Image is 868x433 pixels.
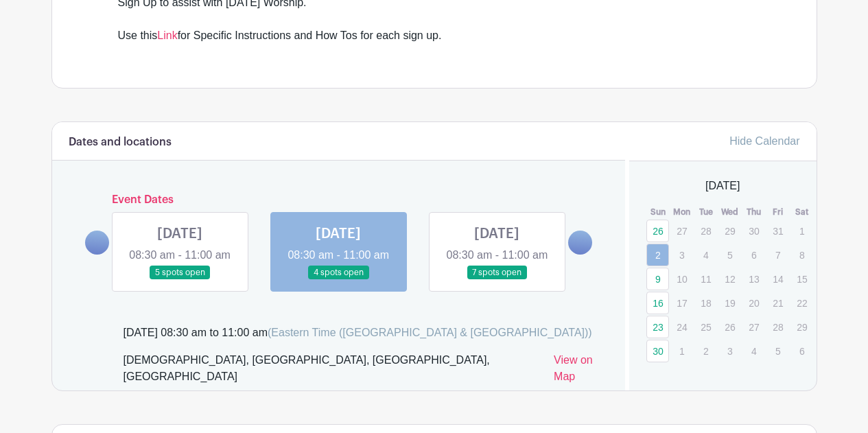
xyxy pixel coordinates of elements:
a: Link [157,30,177,41]
p: 15 [790,268,813,290]
th: Fri [766,205,790,219]
a: Hide Calendar [729,135,799,147]
th: Sun [646,205,670,219]
th: Mon [670,205,694,219]
p: 13 [742,268,765,290]
p: 6 [790,340,813,362]
span: [DATE] [705,178,740,194]
a: 26 [646,220,669,242]
p: 5 [766,340,789,362]
p: 29 [790,316,813,338]
th: Tue [694,205,718,219]
a: 16 [646,292,669,314]
p: 7 [766,244,789,266]
p: 19 [718,292,741,314]
p: 27 [670,220,693,242]
p: 20 [742,292,765,314]
p: 5 [718,244,741,266]
a: 9 [646,268,669,290]
p: 24 [670,316,693,338]
p: 21 [766,292,789,314]
p: 10 [670,268,693,290]
p: 29 [718,220,741,242]
p: 18 [694,292,717,314]
p: 2 [694,340,717,362]
p: 31 [766,220,789,242]
th: Sat [790,205,814,219]
a: 30 [646,340,669,362]
a: 2 [646,244,669,266]
div: [DATE] 08:30 am to 11:00 am [124,325,592,341]
p: 6 [742,244,765,266]
p: 22 [790,292,813,314]
p: 28 [694,220,717,242]
p: 26 [718,316,741,338]
span: (Eastern Time ([GEOGRAPHIC_DATA] & [GEOGRAPHIC_DATA])) [268,327,592,338]
p: 12 [718,268,741,290]
p: 17 [670,292,693,314]
div: [DEMOGRAPHIC_DATA], [GEOGRAPHIC_DATA], [GEOGRAPHIC_DATA], [GEOGRAPHIC_DATA] [124,352,543,390]
p: 27 [742,316,765,338]
p: 25 [694,316,717,338]
p: 30 [742,220,765,242]
p: 4 [742,340,765,362]
p: 3 [670,244,693,266]
a: View on Map [554,352,609,390]
p: 28 [766,316,789,338]
p: 3 [718,340,741,362]
a: 23 [646,316,669,338]
p: 1 [790,220,813,242]
h6: Event Dates [109,194,569,207]
p: 14 [766,268,789,290]
p: 4 [694,244,717,266]
p: 1 [670,340,693,362]
th: Wed [718,205,742,219]
th: Thu [742,205,766,219]
p: 11 [694,268,717,290]
h6: Dates and locations [69,136,172,149]
p: 8 [790,244,813,266]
